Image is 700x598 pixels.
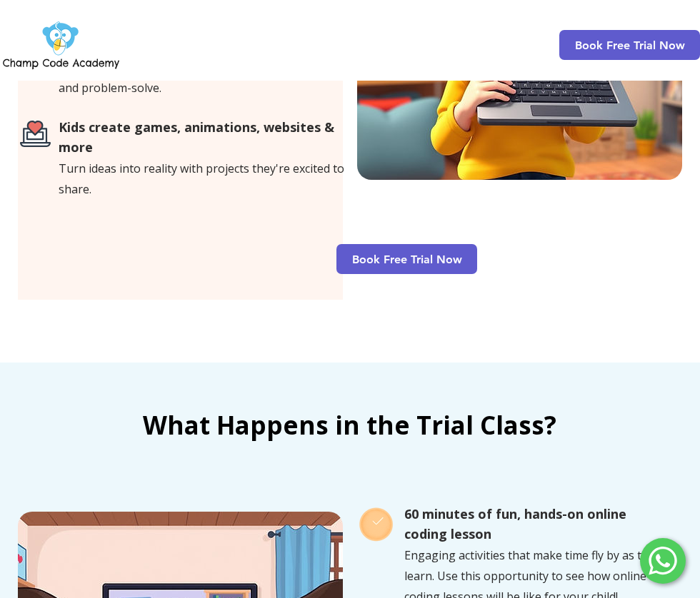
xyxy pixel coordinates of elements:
[404,505,626,542] span: 60 minutes of fun, hands-on online coding lesson
[336,244,477,274] a: Book Free Trial Now
[59,161,344,197] span: Turn ideas into reality with projects they're excited to share.
[143,408,556,442] span: What Happens in the Trial Class?
[352,253,462,266] span: Book Free Trial Now
[59,118,334,156] span: Kids create games, animations, websites & more
[575,39,685,52] span: Book Free Trial Now
[559,30,700,60] a: Book Free Trial Now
